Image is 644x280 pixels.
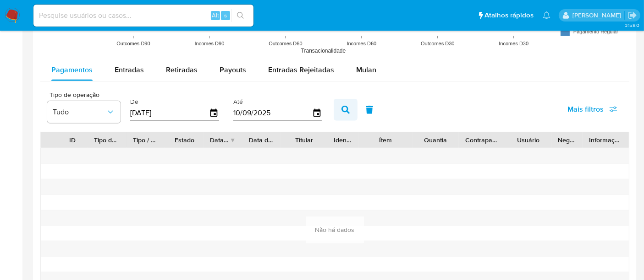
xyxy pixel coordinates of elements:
[224,11,227,20] span: s
[484,11,534,20] span: Atalhos rápidos
[33,10,253,22] input: Pesquise usuários ou casos...
[572,11,624,20] p: alexandra.macedo@mercadolivre.com
[543,11,550,19] a: Notificações
[627,11,637,20] a: Sair
[212,11,219,20] span: Alt
[231,9,250,22] button: search-icon
[625,22,639,29] span: 3.158.0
